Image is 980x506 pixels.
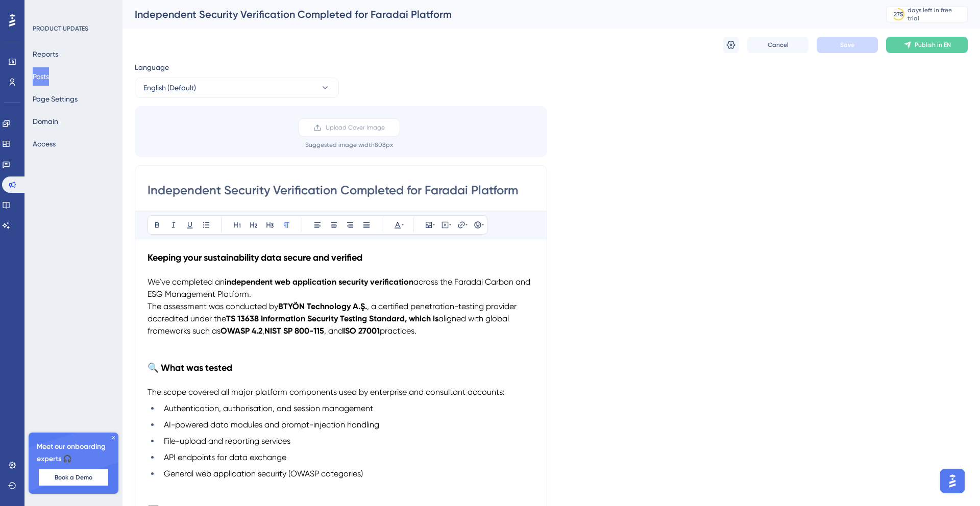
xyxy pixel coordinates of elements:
span: AI-powered data modules and prompt-injection handling [164,420,379,429]
span: API endpoints for data exchange [164,452,286,462]
strong: BTYÖN Technology A.Ş. [278,301,367,311]
span: , and [324,326,343,336]
span: Authentication, authorisation, and session management [164,403,373,413]
span: General web application security (OWASP categories) [164,469,363,478]
iframe: UserGuiding AI Assistant Launcher [937,466,968,496]
strong: 🔍 What was tested [148,362,232,373]
div: Suggested image width 808 px [305,141,393,149]
div: PRODUCT UPDATES [33,24,88,33]
button: Cancel [747,37,808,53]
span: Cancel [768,41,789,49]
button: Book a Demo [39,469,108,486]
span: File-upload and reporting services [164,436,290,446]
button: Reports [33,45,58,63]
button: Posts [33,67,49,86]
div: 275 [894,10,903,18]
button: Domain [33,112,58,131]
span: Publish in EN [915,41,951,49]
span: English (Default) [143,82,196,94]
button: Publish in EN [886,37,968,53]
strong: NIST SP 800-115 [264,326,324,336]
div: days left in free trial [908,6,964,22]
span: practices. [380,326,416,336]
span: Language [135,61,169,73]
button: Page Settings [33,90,78,108]
strong: independent web application security verification [225,277,413,287]
button: English (Default) [135,78,339,98]
strong: ISO 27001 [343,326,380,336]
span: Upload Cover Image [326,123,385,132]
span: , [262,326,264,336]
span: The scope covered all major platform components used by enterprise and consultant accounts: [148,387,505,397]
span: We’ve completed an [148,277,225,287]
strong: OWASP 4.2 [220,326,262,336]
button: Save [817,37,878,53]
button: Access [33,135,56,153]
span: Meet our onboarding experts 🎧 [37,441,110,465]
span: The assessment was conducted by [148,301,278,311]
div: Independent Security Verification Completed for Faradai Platform [135,7,861,21]
strong: TS 13638 Information Security Testing Standard, which is [226,314,438,323]
input: Post Title [148,182,534,198]
strong: Keeping your sustainability data secure and verified [148,252,362,263]
span: Save [840,41,854,49]
span: Book a Demo [55,473,92,482]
